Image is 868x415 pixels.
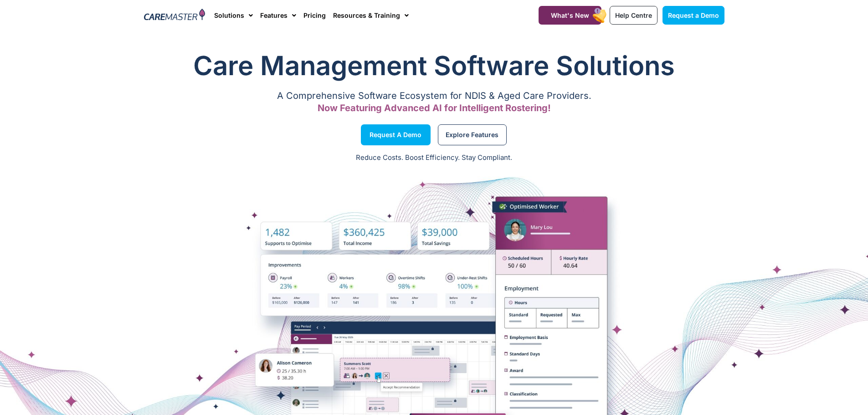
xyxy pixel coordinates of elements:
[5,153,863,163] p: Reduce Costs. Boost Efficiency. Stay Compliant.
[318,102,551,113] span: Now Featuring Advanced AI for Intelligent Rostering!
[361,124,431,145] a: Request a Demo
[551,11,589,19] span: What's New
[668,11,719,19] span: Request a Demo
[539,6,601,25] a: What's New
[144,93,724,99] p: A Comprehensive Software Ecosystem for NDIS & Aged Care Providers.
[663,6,724,25] a: Request a Demo
[610,6,657,25] a: Help Centre
[370,133,421,137] span: Request a Demo
[144,9,205,22] img: CareMaster Logo
[446,133,498,137] span: Explore Features
[615,11,652,19] span: Help Centre
[144,47,724,84] h1: Care Management Software Solutions
[438,124,507,145] a: Explore Features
